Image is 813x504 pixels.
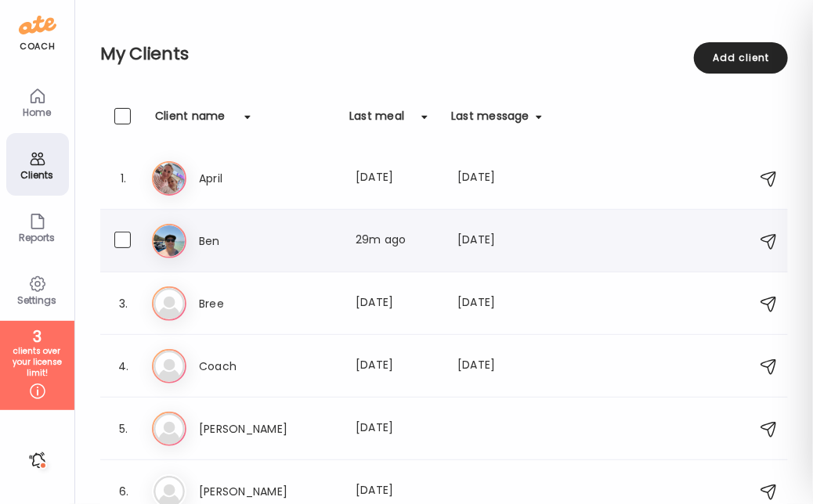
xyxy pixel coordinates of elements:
[356,482,439,501] div: [DATE]
[356,357,439,376] div: [DATE]
[694,42,788,74] div: Add client
[349,108,404,133] div: Last meal
[199,419,337,438] h3: [PERSON_NAME]
[199,482,337,501] h3: [PERSON_NAME]
[457,232,542,250] div: [DATE]
[114,169,133,188] div: 1.
[457,169,542,188] div: [DATE]
[356,419,439,438] div: [DATE]
[100,42,788,66] h2: My Clients
[19,13,56,38] img: ate
[356,169,439,188] div: [DATE]
[5,346,69,379] div: clients over your license limit!
[114,482,133,501] div: 6.
[451,108,529,133] div: Last message
[199,169,337,188] h3: April
[155,108,226,133] div: Client name
[199,232,337,250] h3: Ben
[20,40,55,53] div: coach
[5,327,69,346] div: 3
[9,170,66,180] div: Clients
[199,357,337,376] h3: Coach
[114,419,133,438] div: 5.
[9,232,66,243] div: Reports
[9,295,66,305] div: Settings
[199,294,337,313] h3: Bree
[356,232,439,250] div: 29m ago
[457,357,542,376] div: [DATE]
[114,294,133,313] div: 3.
[9,107,66,117] div: Home
[356,294,439,313] div: [DATE]
[114,357,133,376] div: 4.
[457,294,542,313] div: [DATE]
